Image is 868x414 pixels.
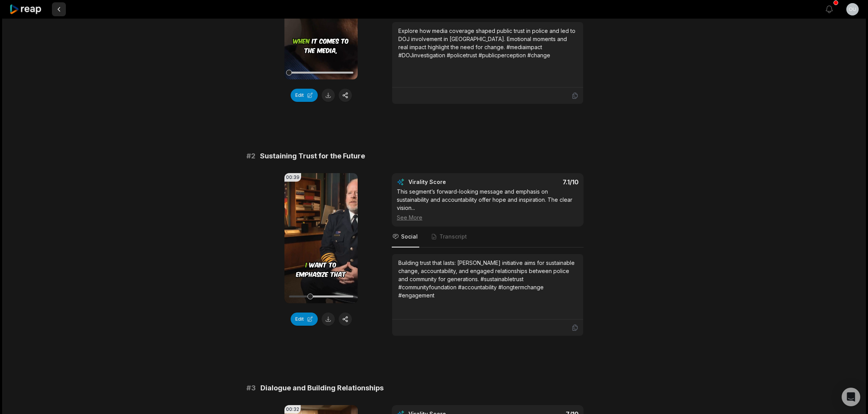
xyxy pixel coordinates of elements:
span: Social [401,233,418,240]
div: Building trust that lasts: [PERSON_NAME] initiative aims for sustainable change, accountability, ... [398,259,577,299]
span: # 2 [246,151,255,161]
div: See More [397,213,579,222]
div: This segment’s forward-looking message and emphasis on sustainability and accountability offer ho... [397,187,579,222]
span: # 3 [246,383,256,393]
div: Virality Score [408,178,492,186]
div: Open Intercom Messenger [842,388,860,406]
video: Your browser does not support mp4 format. [284,173,358,303]
button: Edit [291,89,318,102]
span: Dialogue and Building Relationships [260,383,384,393]
span: Transcript [439,233,467,240]
span: Sustaining Trust for the Future [260,151,365,161]
nav: Tabs [392,227,584,247]
div: 7.1 /10 [496,178,579,186]
div: Explore how media coverage shaped public trust in police and led to DOJ involvement in [GEOGRAPHI... [398,27,577,59]
button: Edit [291,313,318,326]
